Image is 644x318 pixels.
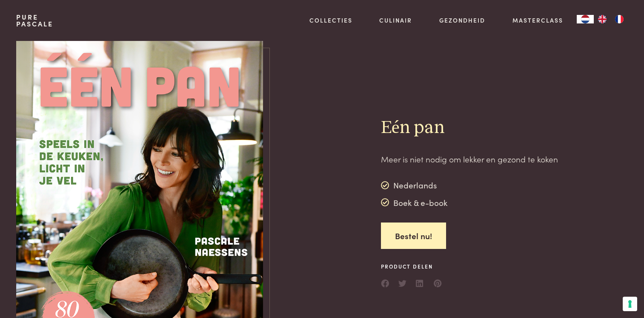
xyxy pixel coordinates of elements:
[381,223,446,249] a: Bestel nu!
[594,15,628,23] ul: Language list
[309,16,352,25] a: Collecties
[577,15,594,23] a: NL
[381,153,558,165] p: Meer is niet nodig om lekker en gezond te koken
[623,297,637,311] button: Uw voorkeuren voor toestemming voor trackingtechnologieën
[439,16,485,25] a: Gezondheid
[16,14,53,27] a: PurePascale
[577,15,628,23] aside: Language selected: Nederlands
[577,15,594,23] div: Language
[594,15,611,23] a: EN
[379,16,412,25] a: Culinair
[611,15,628,23] a: FR
[381,117,558,139] h2: Eén pan
[381,179,448,192] div: Nederlands
[381,263,442,270] span: Product delen
[381,196,448,209] div: Boek & e-book
[512,16,563,25] a: Masterclass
